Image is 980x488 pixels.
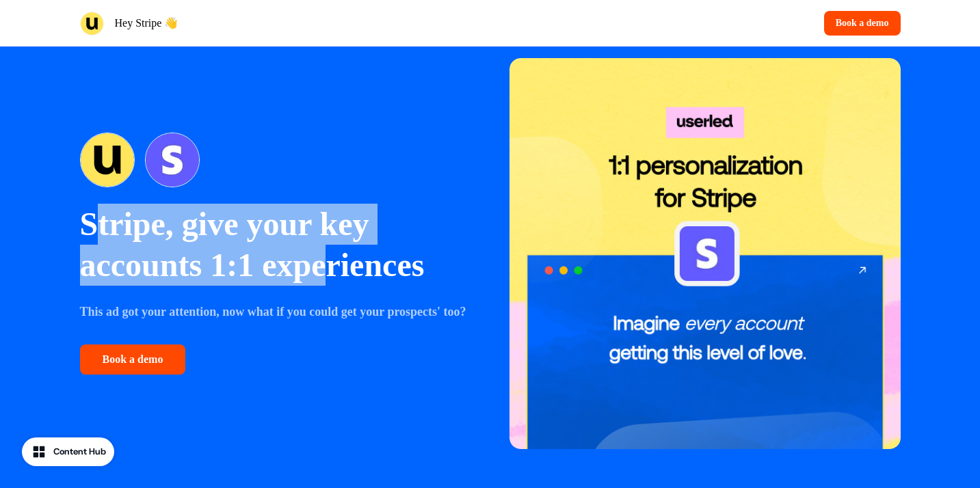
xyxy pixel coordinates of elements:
div: Content Hub [53,445,106,459]
strong: This ad got your attention, now what if you could get your prospects' too? [80,305,466,318]
button: Book a demo [80,344,186,375]
button: Content Hub [22,437,114,466]
p: Stripe, give your key accounts 1:1 experiences [80,204,471,286]
p: Hey Stripe 👋 [115,15,178,31]
button: Book a demo [824,11,901,36]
